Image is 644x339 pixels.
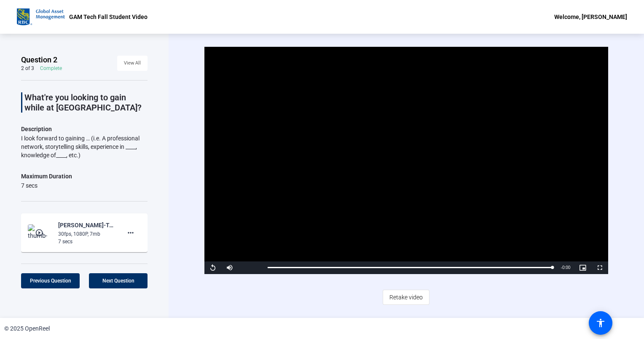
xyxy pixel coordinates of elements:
div: 30fps, 1080P, 7mb [58,230,115,238]
p: Description [21,124,148,134]
div: Video Player [204,47,609,274]
button: Fullscreen [591,261,608,274]
span: View All [124,57,141,70]
mat-icon: accessibility [596,318,606,328]
span: Previous Question [30,278,71,284]
span: - [561,265,562,270]
button: View All [117,56,148,71]
span: 0:00 [562,265,570,270]
p: What're you looking to gain while at [GEOGRAPHIC_DATA]? [24,92,148,113]
button: Previous Question [21,273,80,288]
div: 7 secs [21,181,72,190]
mat-icon: more_horiz [126,228,136,238]
div: 2 of 3 [21,65,34,72]
button: Replay [204,261,221,274]
button: Mute [221,261,238,274]
div: © 2025 OpenReel [4,324,50,333]
div: Maximum Duration [21,171,72,181]
div: Progress Bar [268,267,553,268]
span: Next Question [102,278,134,284]
mat-icon: play_circle_outline [35,229,45,237]
button: Next Question [89,273,148,288]
img: OpenReel logo [17,8,65,25]
span: Retake video [389,289,423,305]
button: Retake video [383,290,429,305]
span: Question 2 [21,55,57,65]
div: 7 secs [58,238,115,245]
div: [PERSON_NAME]-Tech town hall 2025-GAM Tech Fall Student Video-1758068734297-webcam [58,220,115,230]
div: I look forward to gaining … (i.e. A professional network, storytelling skills, experience in ____... [21,134,148,159]
div: Welcome, [PERSON_NAME] [554,12,627,22]
button: Picture-in-Picture [574,261,591,274]
div: Complete [40,65,62,72]
img: thumb-nail [28,224,53,241]
p: GAM Tech Fall Student Video [69,12,148,22]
